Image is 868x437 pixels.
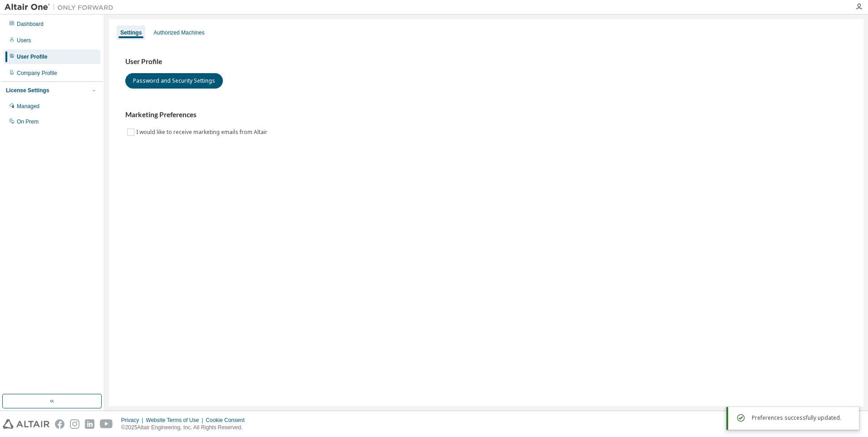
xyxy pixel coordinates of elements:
img: instagram.svg [70,419,79,429]
div: Settings [120,29,142,36]
label: I would like to receive marketing emails from Altair [136,127,269,138]
img: Altair One [5,3,118,12]
img: linkedin.svg [85,419,94,429]
div: Privacy [121,417,146,424]
h3: Marketing Preferences [125,110,847,119]
div: Cookie Consent [206,417,250,424]
div: License Settings [6,87,49,94]
p: © 2025 Altair Engineering, Inc. All Rights Reserved. [121,424,250,432]
button: Password and Security Settings [125,73,223,89]
div: Managed [17,103,39,110]
img: facebook.svg [55,419,64,429]
div: Authorized Machines [153,29,204,36]
div: Dashboard [17,20,44,28]
div: User Profile [17,53,47,60]
div: Users [17,37,31,44]
img: altair_logo.svg [3,419,49,429]
div: Preferences successfully updated. [752,412,852,423]
div: Website Terms of Use [146,417,206,424]
div: On Prem [17,118,39,125]
h3: User Profile [125,57,847,66]
img: youtube.svg [100,419,113,429]
div: Company Profile [17,70,57,77]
